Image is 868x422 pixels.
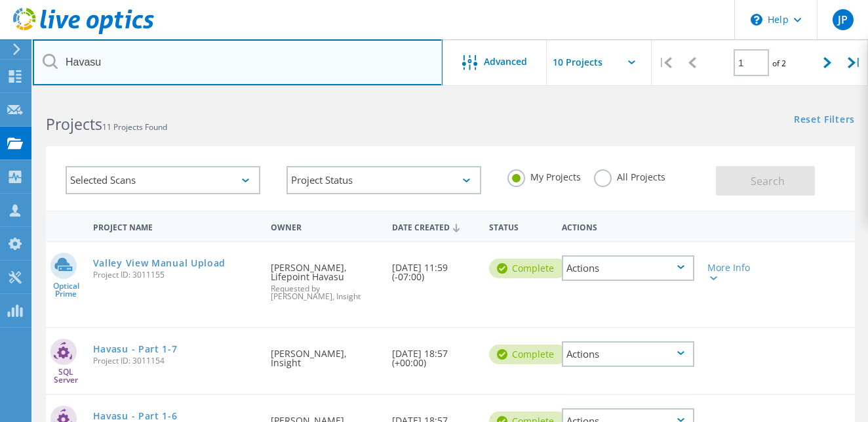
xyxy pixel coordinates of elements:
div: Complete [489,259,567,278]
span: Project ID: 3011155 [93,271,258,279]
div: Actions [555,214,701,238]
div: [PERSON_NAME], Insight [264,328,385,381]
div: Project Status [286,166,481,194]
span: JP [838,14,848,25]
span: 11 Projects Found [102,121,167,133]
div: Actions [562,255,694,281]
div: More Info [707,263,759,282]
span: Optical Prime [46,282,87,298]
a: Live Optics Dashboard [13,28,154,37]
input: Search projects by name, owner, ID, company, etc [33,39,443,85]
a: Havasu - Part 1-7 [93,345,178,354]
label: All Projects [594,169,665,182]
div: Selected Scans [66,166,260,194]
a: Havasu - Part 1-6 [93,411,178,421]
div: Date Created [385,214,483,239]
div: [DATE] 18:57 (+00:00) [385,328,483,381]
a: Valley View Manual Upload [93,259,226,268]
span: SQL Server [46,368,87,384]
div: | [652,39,679,86]
svg: \n [751,14,762,26]
span: Advanced [484,57,527,66]
button: Search [716,166,815,196]
div: Project Name [87,214,264,238]
span: Project ID: 3011154 [93,357,258,365]
label: My Projects [507,169,581,182]
div: Status [483,214,555,238]
div: | [841,39,868,86]
div: [PERSON_NAME], Lifepoint Havasu [264,242,385,314]
div: Actions [562,341,694,367]
span: Search [751,174,785,188]
div: Complete [489,345,567,364]
span: Requested by [PERSON_NAME], Insight [271,285,379,301]
span: of 2 [772,58,786,69]
div: Owner [264,214,385,238]
b: Projects [46,114,102,135]
div: [DATE] 11:59 (-07:00) [385,242,483,295]
a: Reset Filters [794,115,855,126]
